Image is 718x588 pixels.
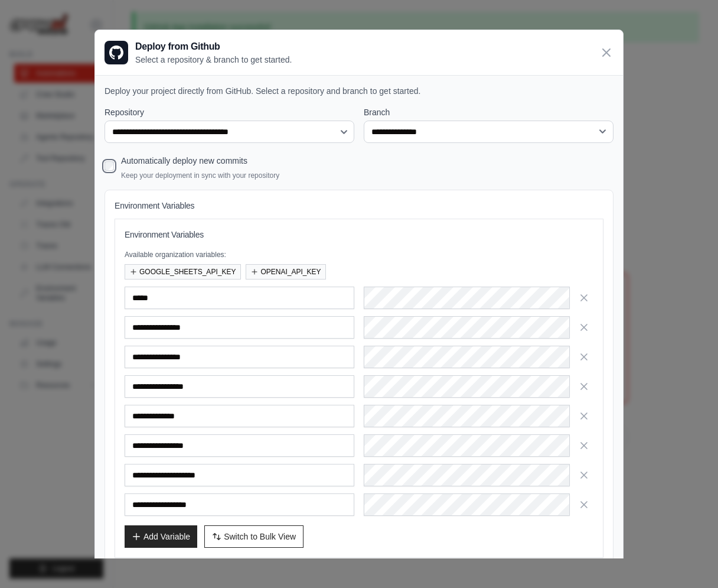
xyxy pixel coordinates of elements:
[125,264,241,280] button: GOOGLE_SHEETS_API_KEY
[121,171,279,180] p: Keep your deployment in sync with your repository
[125,229,593,241] h3: Environment Variables
[135,40,292,54] h3: Deploy from Github
[246,264,326,280] button: OPENAI_API_KEY
[659,531,718,588] iframe: Chat Widget
[125,250,593,259] p: Available organization variables:
[224,531,296,542] span: Switch to Bulk View
[364,106,613,118] label: Branch
[105,106,354,118] label: Repository
[115,200,603,212] h4: Environment Variables
[121,156,247,165] label: Automatically deploy new commits
[135,54,292,66] p: Select a repository & branch to get started.
[125,525,197,548] button: Add Variable
[204,525,303,548] button: Switch to Bulk View
[105,85,613,97] p: Deploy your project directly from GitHub. Select a repository and branch to get started.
